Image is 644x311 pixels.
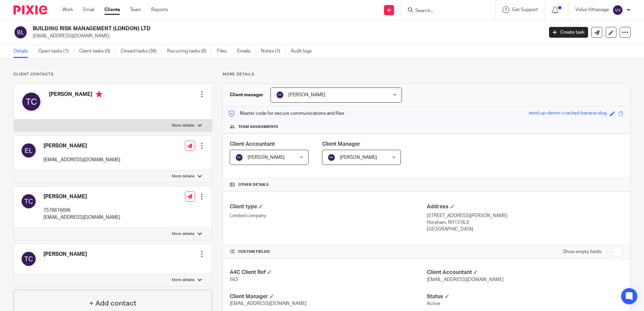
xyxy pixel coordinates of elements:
p: Horsham, RH13 0LX [427,219,623,226]
a: Open tasks (1) [38,45,74,58]
h4: [PERSON_NAME] [43,251,87,258]
span: [EMAIL_ADDRESS][DOMAIN_NAME] [427,277,504,282]
span: Team assignments [238,124,278,130]
h2: BUILDING RISK MANAGEMENT (LONDON) LTD [33,25,438,32]
span: [PERSON_NAME] [248,155,285,160]
p: [EMAIL_ADDRESS][DOMAIN_NAME] [33,33,539,39]
span: Client Manager [322,141,360,147]
a: Files [217,45,232,58]
input: Search [415,8,475,14]
h3: Client manager [230,92,264,98]
div: wind-up-denim-cracked-banana-slug [529,110,607,117]
p: More details [172,231,194,237]
span: [EMAIL_ADDRESS][DOMAIN_NAME] [230,301,307,306]
p: Limited company [230,212,426,219]
h4: [PERSON_NAME] [43,142,120,149]
img: svg%3E [21,142,37,159]
span: 563 [230,277,238,282]
h4: [PERSON_NAME] [49,91,102,99]
h4: Client type [230,203,426,210]
a: Recurring tasks (6) [167,45,212,58]
h4: A4C Client Ref [230,269,426,276]
p: Client contacts [13,72,212,77]
h4: Address [427,203,623,210]
img: svg%3E [21,91,42,112]
span: Get Support [512,7,538,12]
h4: CUSTOM FIELDS [230,249,426,254]
h4: Status [427,293,623,300]
i: Primary [96,91,102,98]
a: Notes (1) [261,45,286,58]
img: svg%3E [21,251,37,267]
a: Work [62,6,73,13]
a: Audit logs [291,45,317,58]
p: More details [172,123,194,128]
p: Master code for secure communications and files [228,110,344,117]
img: svg%3E [276,91,284,99]
span: Active [427,301,440,306]
p: [EMAIL_ADDRESS][DOMAIN_NAME] [43,157,120,163]
img: Pixie [13,5,47,14]
p: More details [223,72,631,77]
img: svg%3E [327,153,335,162]
a: Team [130,6,141,13]
p: More details [172,174,194,179]
img: svg%3E [13,25,28,39]
p: Vidva Vithanage [575,6,609,13]
a: Client tasks (0) [79,45,116,58]
p: More details [172,277,194,283]
a: Create task [549,27,588,38]
h4: [PERSON_NAME] [43,193,120,200]
a: Emails [237,45,256,58]
span: Client Accountant [230,141,275,147]
span: [PERSON_NAME] [340,155,377,160]
a: Email [83,6,94,13]
p: [EMAIL_ADDRESS][DOMAIN_NAME] [43,214,120,221]
p: 7576616696 [43,207,120,214]
span: [PERSON_NAME] [288,93,325,97]
a: Closed tasks (36) [121,45,162,58]
h4: Client Manager [230,293,426,300]
p: [STREET_ADDRESS][PERSON_NAME] [427,212,623,219]
span: Other details [238,182,269,187]
img: svg%3E [21,193,37,209]
img: svg%3E [612,5,623,15]
a: Clients [104,6,120,13]
h4: + Add contact [89,298,136,309]
h4: Client Accountant [427,269,623,276]
img: svg%3E [235,153,243,162]
a: Reports [151,6,168,13]
label: Show empty fields [563,248,602,255]
p: [GEOGRAPHIC_DATA] [427,226,623,233]
a: Details [13,45,33,58]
